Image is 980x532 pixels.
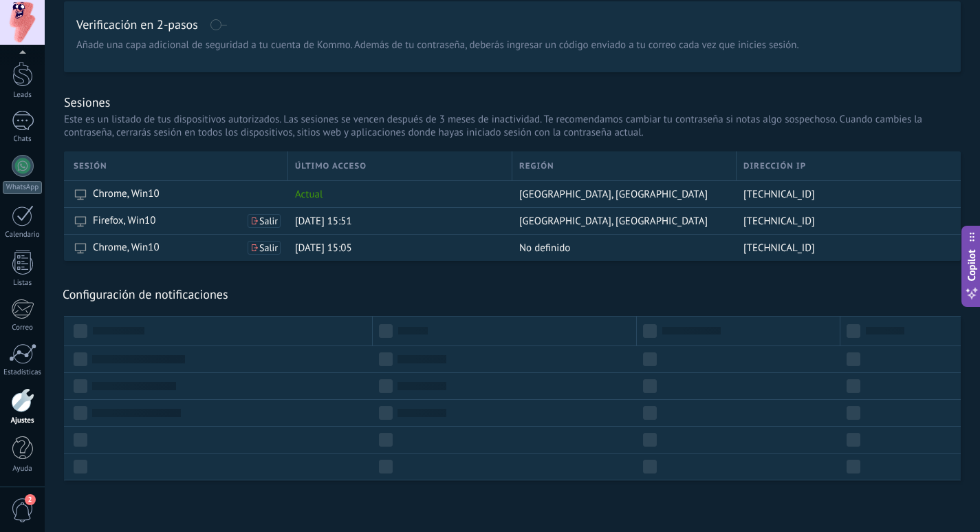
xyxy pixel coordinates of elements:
button: Salir [248,241,281,255]
div: 181.174.238.95 [737,235,950,261]
span: Salir [259,216,278,226]
span: [DATE] 15:05 [295,242,352,255]
span: [GEOGRAPHIC_DATA], [GEOGRAPHIC_DATA] [519,215,708,228]
span: Añade una capa adicional de seguridad a tu cuenta de Kommo. Además de tu contraseña, deberás ingr... [76,39,799,52]
span: Firefox, Win10 [93,214,155,228]
div: Región [512,151,736,180]
div: Dirección IP [737,151,961,180]
span: 2 [25,494,36,505]
div: Vistalba, Argentina [512,181,730,207]
span: Actual [295,188,323,201]
p: Este es un listado de tus dispositivos autorizados. Las sesiones se vencen después de 3 meses de ... [64,113,961,139]
div: Ayuda [3,465,43,474]
div: Sesión [74,151,287,180]
span: [DATE] 15:51 [295,215,352,228]
div: 181.118.92.146 [737,208,950,234]
div: Chats [3,135,43,144]
h1: Configuración de notificaciones [63,286,228,302]
span: Copilot [965,249,979,281]
div: último acceso [288,151,512,180]
div: Correo [3,323,43,332]
span: Chrome, Win10 [93,187,160,201]
div: Calendario [3,231,43,240]
div: Vistalba, Argentina [512,208,730,234]
span: No definido [519,242,570,255]
h1: Verificación en 2-pasos [76,19,198,30]
div: Ajustes [3,416,43,425]
span: Chrome, Win10 [93,241,160,255]
button: Salir [248,214,281,228]
div: Leads [3,91,43,100]
div: 181.118.92.146 [737,181,950,207]
div: Listas [3,279,43,288]
span: [TECHNICAL_ID] [743,242,815,255]
div: WhatsApp [3,181,42,194]
span: Salir [259,243,278,253]
h1: Sesiones [64,94,110,110]
div: No definido [512,235,730,261]
div: Estadísticas [3,368,43,377]
span: [TECHNICAL_ID] [743,188,815,201]
span: [GEOGRAPHIC_DATA], [GEOGRAPHIC_DATA] [519,188,708,201]
span: [TECHNICAL_ID] [743,215,815,228]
